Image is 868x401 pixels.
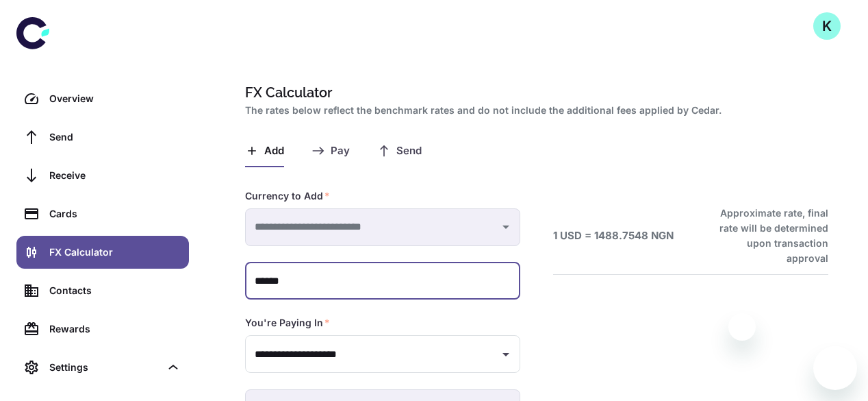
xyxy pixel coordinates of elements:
[49,168,181,183] div: Receive
[813,12,841,40] button: K
[16,121,189,154] a: Send
[49,130,181,145] div: Send
[264,145,284,158] span: Add
[49,283,181,298] div: Contacts
[49,245,181,260] div: FX Calculator
[49,91,181,106] div: Overview
[16,236,189,269] a: FX Calculator
[245,103,823,118] h2: The rates below reflect the benchmark rates and do not include the additional fees applied by Cedar.
[16,82,189,115] a: Overview
[704,206,828,266] h6: Approximate rate, final rate will be determined upon transaction approval
[728,313,756,341] iframe: Close message
[16,313,189,345] a: Rewards
[49,206,181,221] div: Cards
[245,316,330,330] label: You're Paying In
[16,351,189,384] div: Settings
[245,189,330,203] label: Currency to Add
[49,360,160,375] div: Settings
[16,159,189,192] a: Receive
[331,145,350,158] span: Pay
[16,197,189,230] a: Cards
[553,228,674,244] h6: 1 USD = 1488.7548 NGN
[813,346,857,390] iframe: Button to launch messaging window
[16,274,189,307] a: Contacts
[49,321,181,337] div: Rewards
[496,345,515,364] button: Open
[245,82,823,103] h1: FX Calculator
[396,145,422,158] span: Send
